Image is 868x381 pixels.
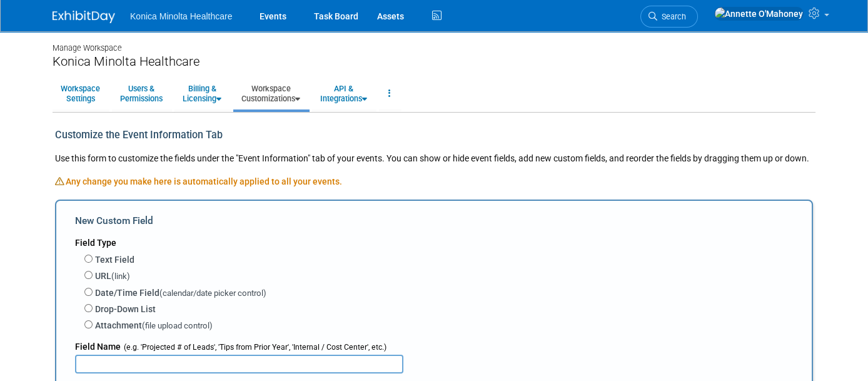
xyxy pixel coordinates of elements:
[95,303,156,315] label: Drop-Down List
[55,122,360,149] div: Customize the Event Information Tab
[53,54,815,69] div: Konica Minolta Healthcare
[312,78,375,109] a: API &Integrations
[95,287,266,300] label: Date/Time Field
[714,7,804,21] img: Annette O'Mahoney
[657,12,686,21] span: Search
[121,343,386,352] span: (e.g. 'Projected # of Leads', 'Tips from Prior Year', 'Internal / Cost Center', etc.)
[75,231,793,249] div: Field Type
[95,270,130,283] label: URL
[55,175,813,200] div: Any change you make here is automatically applied to all your events.
[53,11,115,23] img: ExhibitDay
[159,288,266,298] span: (calendar/date picker control)
[233,78,308,109] a: WorkspaceCustomizations
[130,11,232,21] span: Konica Minolta Healthcare
[112,78,171,109] a: Users &Permissions
[55,149,813,175] div: Use this form to customize the fields under the "Event Information" tab of your events. You can s...
[53,78,108,109] a: WorkspaceSettings
[174,78,230,109] a: Billing &Licensing
[75,333,793,355] div: Field Name
[75,214,793,231] div: New Custom Field
[53,31,815,54] div: Manage Workspace
[142,321,213,330] span: (file upload control)
[640,6,698,28] a: Search
[111,272,130,281] span: (link)
[95,253,134,266] label: Text Field
[95,319,213,332] label: Attachment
